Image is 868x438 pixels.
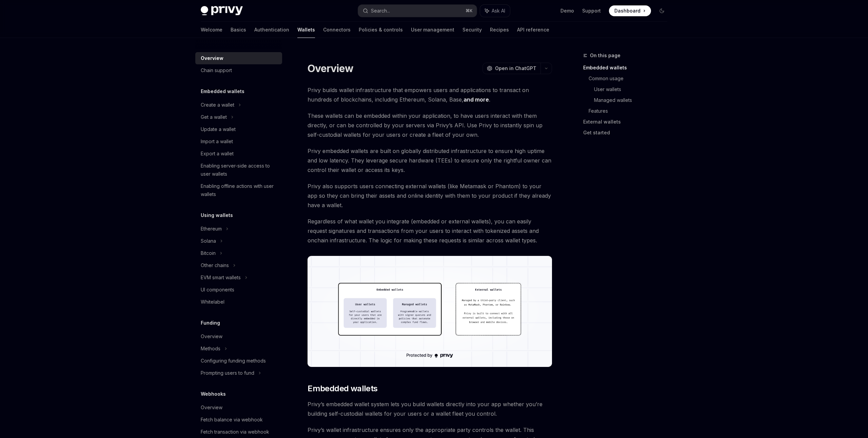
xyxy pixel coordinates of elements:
div: Solana [201,237,216,245]
span: ⌘ K [466,8,473,14]
button: Ask AI [480,5,510,17]
a: and more [463,96,489,103]
img: dark logo [201,6,243,16]
a: Basics [231,22,246,38]
a: Whitelabel [195,296,282,308]
a: Security [462,22,482,38]
button: Open in ChatGPT [482,63,540,74]
h5: Using wallets [201,211,233,219]
a: Fetch transaction via webhook [195,426,282,438]
div: Configuring funding methods [201,357,266,365]
div: Get a wallet [201,113,227,121]
a: API reference [517,22,549,38]
span: Regardless of what wallet you integrate (embedded or external wallets), you can easily request si... [308,217,552,245]
div: Bitcoin [201,249,216,257]
button: Search...⌘K [358,5,477,17]
a: Overview [195,52,282,64]
a: Chain support [195,64,282,76]
div: Prompting users to fund [201,369,254,377]
div: Overview [201,54,223,62]
img: images/walletoverview.png [308,256,552,367]
div: Overview [201,403,222,412]
a: Support [582,7,601,14]
a: Connectors [323,22,351,38]
div: Import a wallet [201,137,233,146]
a: User wallets [594,84,673,95]
h1: Overview [308,62,353,74]
span: Embedded wallets [308,383,377,394]
span: Dashboard [614,7,640,14]
a: Recipes [490,22,509,38]
div: Create a wallet [201,101,234,109]
span: Ask AI [492,7,505,14]
span: Open in ChatGPT [495,65,536,72]
div: Chain support [201,66,232,74]
div: Search... [371,7,390,15]
div: Ethereum [201,225,222,233]
a: Policies & controls [359,22,403,38]
a: External wallets [583,116,673,127]
a: Fetch balance via webhook [195,414,282,426]
a: Common usage [589,73,673,84]
a: Features [589,106,673,116]
a: Authentication [254,22,289,38]
span: These wallets can be embedded within your application, to have users interact with them directly,... [308,111,552,139]
a: Update a wallet [195,123,282,135]
span: Privy builds wallet infrastructure that empowers users and applications to transact on hundreds o... [308,85,552,104]
span: Privy also supports users connecting external wallets (like Metamask or Phantom) to your app so t... [308,181,552,210]
a: Enabling server-side access to user wallets [195,160,282,180]
div: Update a wallet [201,125,236,133]
div: EVM smart wallets [201,273,241,282]
a: Export a wallet [195,148,282,160]
div: Enabling server-side access to user wallets [201,162,278,178]
div: Whitelabel [201,298,224,306]
a: Get started [583,127,673,138]
span: Privy embedded wallets are built on globally distributed infrastructure to ensure high uptime and... [308,146,552,175]
h5: Embedded wallets [201,87,244,95]
button: Toggle dark mode [656,5,667,16]
a: Embedded wallets [583,62,673,73]
h5: Webhooks [201,390,226,398]
div: Other chains [201,261,229,269]
a: User management [411,22,454,38]
div: Overview [201,332,222,341]
h5: Funding [201,319,220,327]
div: Export a wallet [201,150,234,158]
div: Enabling offline actions with user wallets [201,182,278,198]
div: Methods [201,345,220,353]
div: Fetch balance via webhook [201,416,263,424]
a: Welcome [201,22,222,38]
a: Dashboard [609,5,651,16]
a: Demo [560,7,574,14]
a: Configuring funding methods [195,355,282,367]
a: UI components [195,284,282,296]
div: Fetch transaction via webhook [201,428,269,436]
a: Wallets [297,22,315,38]
a: Overview [195,401,282,414]
span: On this page [590,51,620,60]
a: Import a wallet [195,135,282,148]
span: Privy’s embedded wallet system lets you build wallets directly into your app whether you’re build... [308,399,552,418]
a: Overview [195,330,282,343]
div: UI components [201,286,234,294]
a: Enabling offline actions with user wallets [195,180,282,200]
a: Managed wallets [594,95,673,106]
